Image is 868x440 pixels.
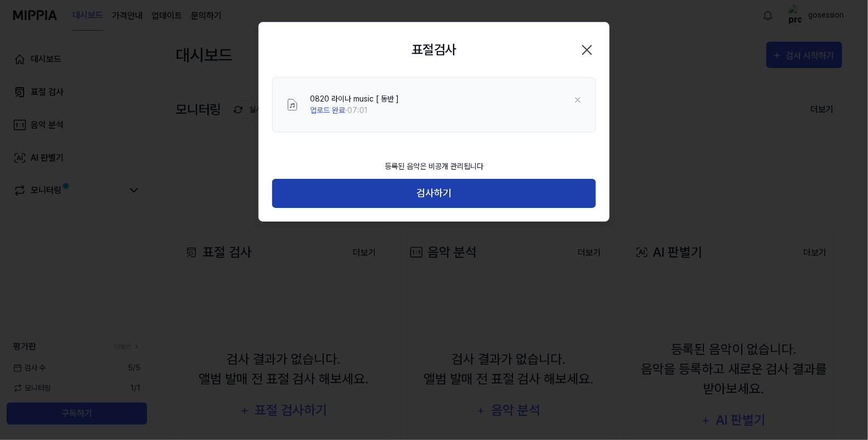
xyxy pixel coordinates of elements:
button: 검사하기 [272,179,596,208]
span: 업로드 완료 [310,106,345,115]
img: File Select [286,98,299,111]
div: · 07:01 [310,105,399,116]
div: 0820 라이나 music [ 동반 ] [310,93,399,105]
h2: 표절검사 [412,40,456,60]
div: 등록된 음악은 비공개 관리됩니다 [378,154,490,179]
